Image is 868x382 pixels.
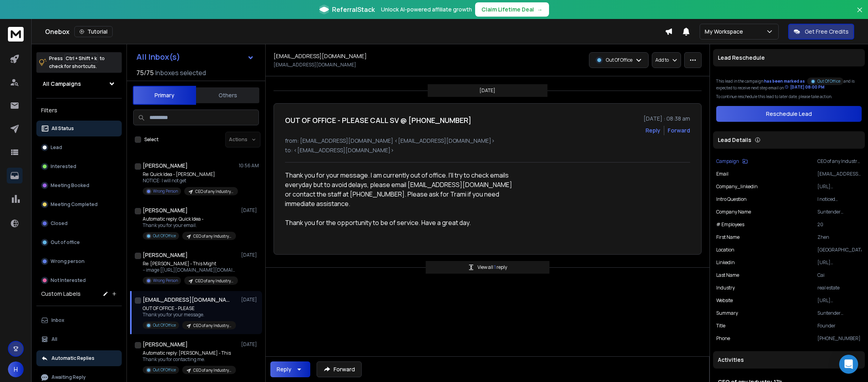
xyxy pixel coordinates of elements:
[332,5,375,14] span: ReferralStack
[716,297,733,304] p: website
[381,6,472,13] p: Unlock AI-powered affiliate growth
[716,247,734,253] p: location
[285,170,522,243] div: Thank you for your message. I am currently out of office. I'll try to check emails everyday but t...
[51,336,57,342] p: All
[143,312,236,318] p: Thank you for your message.
[144,136,159,143] label: Select
[839,355,858,374] div: Open Intercom Messenger
[64,54,98,63] span: Ctrl + Shift + k
[36,312,122,328] button: Inbox
[716,310,738,316] p: Summary
[193,233,231,239] p: CEO of any Industry 17k
[36,159,122,174] button: Interested
[51,201,98,208] p: Meeting Completed
[285,115,472,126] h1: OUT OF OFFICE - PLEASE CALL SV @ [PHONE_NUMBER]
[51,163,76,170] p: Interested
[143,162,188,170] h1: [PERSON_NAME]
[241,207,259,214] p: [DATE]
[817,323,862,329] p: Founder
[51,317,64,323] p: Inbox
[716,76,862,91] div: This lead in the campaign and is expected to receive next step email on
[36,76,122,92] button: All Campaigns
[716,335,730,342] p: Phone
[136,53,180,61] h1: All Inbox(s)
[817,158,862,165] p: CEO of any Industry 17k
[51,182,89,189] p: Meeting Booked
[36,331,122,347] button: All
[8,361,24,377] button: H
[494,264,496,270] span: 1
[143,206,188,214] h1: [PERSON_NAME]
[51,220,68,227] p: Closed
[241,341,259,348] p: [DATE]
[716,323,725,329] p: title
[274,62,356,68] p: [EMAIL_ADDRESS][DOMAIN_NAME]
[270,361,310,377] button: Reply
[716,209,751,215] p: Company Name
[153,233,176,239] p: Out Of Office
[143,356,236,363] p: Thank you for contacting me.
[36,121,122,136] button: All Status
[274,52,367,60] h1: [EMAIL_ADDRESS][DOMAIN_NAME]
[716,183,758,190] p: company_linkedin
[285,137,690,145] p: from: [EMAIL_ADDRESS][DOMAIN_NAME] <[EMAIL_ADDRESS][DOMAIN_NAME]>
[241,297,259,303] p: [DATE]
[43,80,81,88] h1: All Campaigns
[74,26,113,37] button: Tutorial
[475,2,549,17] button: Claim Lifetime Deal→
[805,28,849,36] p: Get Free Credits
[537,6,543,13] span: →
[36,197,122,212] button: Meeting Completed
[713,351,865,369] div: Activities
[716,221,744,228] p: # Employees
[143,261,238,267] p: Re: [PERSON_NAME] - This Might
[716,106,862,122] button: Reschedule Lead
[788,24,854,40] button: Get Free Credits
[51,277,86,284] p: Not Interested
[817,221,862,228] p: 20
[45,26,665,37] div: Onebox
[155,68,206,78] h3: Inboxes selected
[195,278,233,284] p: CEO of any Industry 17k
[764,78,805,84] span: has been marked as
[241,252,259,258] p: [DATE]
[817,209,862,215] p: Suntender Valuations
[277,365,291,373] div: Reply
[716,285,735,291] p: industry
[143,171,238,178] p: Re: Quick Idea - [PERSON_NAME]
[153,367,176,373] p: Out Of Office
[153,188,178,194] p: Wrong Person
[817,335,862,342] p: [PHONE_NUMBER]
[49,55,105,70] p: Press to check for shortcuts.
[193,367,231,373] p: CEO of any Industry 17k
[817,196,862,202] p: I noticed [PERSON_NAME]'s commitment to quick turnaround times and quality reporting in your appr...
[817,272,862,278] p: Cai
[143,267,238,273] p: -- image [[URL][DOMAIN_NAME][DOMAIN_NAME]] [PERSON_NAME] Co-Founder [URL] [[URL]] | @uniwise-ai [...
[645,127,660,134] button: Reply
[855,5,865,24] button: Close banner
[133,86,196,105] button: Primary
[36,350,122,366] button: Automatic Replies
[36,234,122,250] button: Out of office
[143,251,188,259] h1: [PERSON_NAME]
[41,290,81,298] h3: Custom Labels
[817,171,862,177] p: [EMAIL_ADDRESS][DOMAIN_NAME]
[477,264,507,270] p: View all reply
[36,105,122,116] h3: Filters
[817,234,862,240] p: Zhen
[130,49,260,65] button: All Inbox(s)
[655,57,669,63] p: Add to
[705,28,746,36] p: My Workspace
[716,272,739,278] p: Last Name
[817,310,862,316] p: Suntender Valuations, Inc. is an Appraisal Management Company specializing in property valuations...
[51,374,86,380] p: Awaiting Reply
[143,222,236,229] p: Thank you for your email.
[817,297,862,304] p: [URL][DOMAIN_NAME]
[51,144,62,151] p: Lead
[153,322,176,328] p: Out Of Office
[239,163,259,169] p: 10:56 AM
[285,146,690,154] p: to: <[EMAIL_ADDRESS][DOMAIN_NAME]>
